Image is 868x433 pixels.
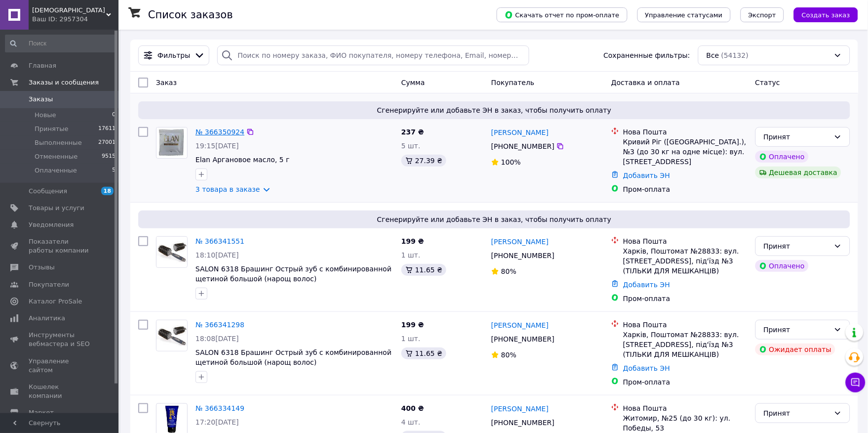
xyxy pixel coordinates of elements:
span: 80% [501,351,516,359]
div: Ваш ID: 2957304 [32,15,118,24]
a: [PERSON_NAME] [491,320,549,330]
div: [PHONE_NUMBER] [489,332,556,346]
span: 18 [101,187,114,195]
span: Покупатель [491,79,535,87]
div: Ожидает оплаты [755,344,836,355]
span: Показатели работы компании [29,237,91,255]
div: Пром-оплата [623,377,748,387]
div: Харків, Поштомат №28833: вул. [STREET_ADDRESS], під'їзд №3 (ТІЛЬКИ ДЛЯ МЕШКАНЦІВ) [623,330,748,359]
img: Фото товару [157,128,187,158]
div: Пром-оплата [623,294,748,303]
span: Принятые [35,125,69,133]
span: Отмененные [35,152,78,161]
span: Главная [29,61,56,70]
div: Харків, Поштомат №28833: вул. [STREET_ADDRESS], під'їзд №3 (ТІЛЬКИ ДЛЯ МЕШКАНЦІВ) [623,246,748,276]
img: Фото товару [157,237,187,267]
span: 17611 [98,125,116,133]
span: 199 ₴ [401,321,424,329]
div: Нова Пошта [623,403,748,413]
span: Заказы и сообщения [29,78,99,87]
button: Скачать отчет по пром-оплате [497,7,628,22]
span: 9515 [102,152,116,161]
span: Фильтры [158,50,190,60]
a: Добавить ЭН [623,364,670,372]
span: Отзывы [29,263,55,272]
span: Сгенерируйте или добавьте ЭН в заказ, чтобы получить оплату [142,215,846,224]
input: Поиск [5,35,117,52]
span: 19:15[DATE] [196,142,239,150]
span: 199 ₴ [401,237,424,245]
a: Создать заказ [784,10,858,18]
span: 0 [112,111,116,120]
span: Сообщения [29,187,67,196]
span: 27001 [98,138,116,147]
a: 3 товара в заказе [196,185,260,193]
a: [PERSON_NAME] [491,128,549,137]
span: 1 шт. [401,251,421,259]
div: [PHONE_NUMBER] [489,139,556,153]
div: Оплачено [755,260,809,272]
span: Уведомления [29,220,74,229]
button: Экспорт [741,7,784,22]
span: Кошелек компании [29,383,91,400]
span: Скачать отчет по пром-оплате [505,10,620,19]
span: 5 шт. [401,142,421,150]
span: 17:20[DATE] [196,418,239,426]
span: Маркет [29,408,54,417]
span: Все [707,50,719,60]
div: Принят [764,408,830,419]
span: 5 [112,166,116,175]
div: Принят [764,241,830,252]
div: [PHONE_NUMBER] [489,249,556,262]
a: Фото товару [156,236,188,268]
a: Добавить ЭН [623,172,670,179]
a: Фото товару [156,320,188,351]
div: Принят [764,131,830,142]
a: SALON 6318 Брашинг Острый зуб с комбинированной щетиной большой (нарощ волос) [196,348,392,366]
span: 80% [501,267,516,275]
span: Управление сайтом [29,357,91,375]
div: 27.39 ₴ [401,155,446,167]
span: Статус [755,79,781,87]
span: Инструменты вебмастера и SEO [29,331,91,348]
span: Доставка и оплата [611,79,680,87]
span: Создать заказ [802,11,850,19]
div: Житомир, №25 (до 30 кг): ул. Победы, 53 [623,413,748,433]
div: 11.65 ₴ [401,264,446,276]
button: Создать заказ [794,7,858,22]
div: Принят [764,324,830,335]
a: № 366341298 [196,321,244,329]
span: (54132) [721,51,749,59]
span: 4 шт. [401,418,421,426]
a: Elan Аргановое масло, 5 г [196,156,290,164]
a: SALON 6318 Брашинг Острый зуб с комбинированной щетиной большой (нарощ волос) [196,265,392,283]
a: № 366350924 [196,128,244,136]
span: 237 ₴ [401,128,424,136]
span: Покупатели [29,280,69,289]
span: Каталог ProSale [29,297,82,306]
span: Сохраненные фильтры: [604,50,690,60]
input: Поиск по номеру заказа, ФИО покупателя, номеру телефона, Email, номеру накладной [217,45,529,65]
span: Выполненные [35,138,82,147]
button: Управление статусами [637,7,731,22]
a: № 366341551 [196,237,244,245]
span: Заказ [156,79,177,87]
div: Дешевая доставка [755,167,842,178]
a: Фото товару [156,127,188,159]
span: 400 ₴ [401,404,424,412]
div: Нова Пошта [623,127,748,137]
div: [PHONE_NUMBER] [489,416,556,430]
span: Аналитика [29,314,65,323]
div: Оплачено [755,151,809,163]
span: Харизма [32,6,106,15]
span: Новые [35,111,56,120]
span: Сумма [401,79,425,87]
a: № 366334149 [196,404,244,412]
span: 18:10[DATE] [196,251,239,259]
span: 1 шт. [401,335,421,343]
span: Товары и услуги [29,204,84,213]
button: Чат с покупателем [846,373,866,392]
